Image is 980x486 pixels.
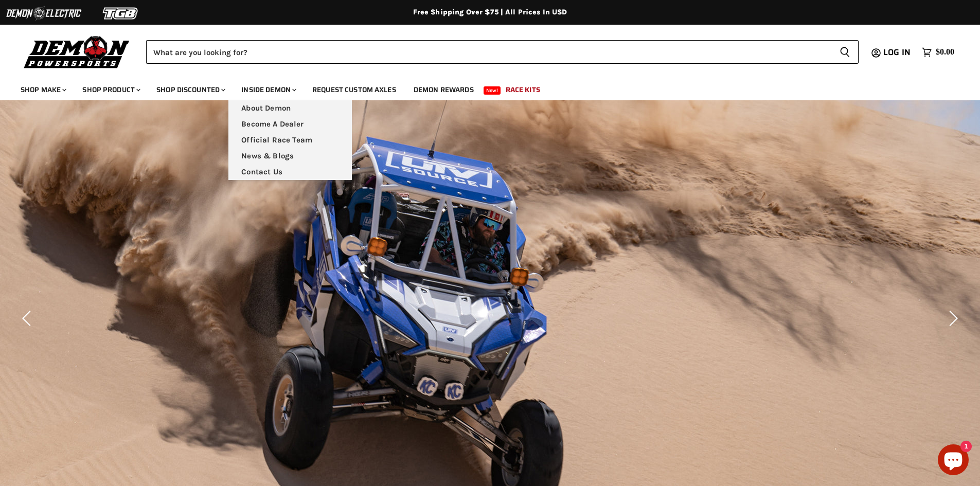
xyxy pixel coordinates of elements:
ul: Main menu [13,75,952,100]
ul: Main menu [228,100,352,180]
form: Product [146,40,859,64]
span: $0.00 [936,47,954,57]
a: Request Custom Axles [305,79,404,100]
a: Log in [879,48,917,57]
a: News & Blogs [228,148,352,164]
a: Shop Discounted [149,79,231,100]
a: Become A Dealer [228,116,352,132]
button: Previous [18,308,39,329]
button: Next [941,308,962,329]
div: Free Shipping Over $75 | All Prices In USD [79,8,902,17]
span: Log in [883,46,911,59]
button: Search [831,40,859,64]
inbox-online-store-chat: Shopify online store chat [935,444,972,478]
a: Shop Product [75,79,147,100]
img: Demon Powersports [21,33,133,70]
span: New! [484,86,501,95]
a: Shop Make [13,79,73,100]
a: Contact Us [228,164,352,180]
input: Search [146,40,831,64]
a: Demon Rewards [406,79,482,100]
img: TGB Logo 2 [82,4,159,23]
a: Official Race Team [228,132,352,148]
a: Race Kits [498,79,548,100]
a: Inside Demon [234,79,302,100]
img: Demon Electric Logo 2 [5,4,82,23]
a: About Demon [228,100,352,116]
a: $0.00 [917,45,959,60]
